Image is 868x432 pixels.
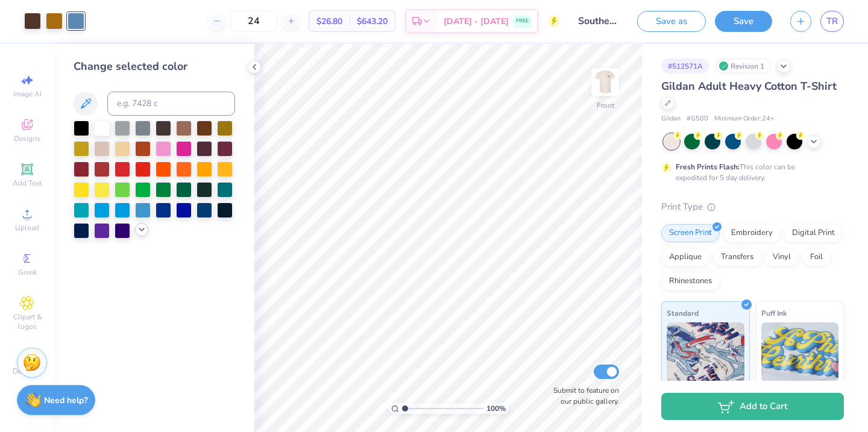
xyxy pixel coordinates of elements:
[74,58,235,75] div: Change selected color
[230,10,277,32] input: – –
[661,200,844,214] div: Print Type
[661,393,844,420] button: Add to Cart
[569,9,628,33] input: Untitled Design
[661,248,709,266] div: Applique
[802,248,831,266] div: Foil
[597,100,614,111] div: Front
[107,92,235,116] input: e.g. 7428 c
[661,272,720,290] div: Rhinestones
[784,224,843,242] div: Digital Print
[661,58,709,74] div: # 512571A
[486,403,506,414] span: 100 %
[761,307,787,319] span: Puff Ink
[715,58,771,74] div: Revision 1
[18,268,37,277] span: Greek
[667,307,699,319] span: Standard
[676,161,824,183] div: This color can be expedited for 5 day delivery.
[14,134,40,143] span: Designs
[516,17,529,25] span: FREE
[765,248,799,266] div: Vinyl
[661,79,837,93] span: Gildan Adult Heavy Cotton T-Shirt
[713,248,761,266] div: Transfers
[723,224,781,242] div: Embroidery
[687,114,708,124] span: # G500
[316,15,342,28] span: $26.80
[826,14,838,28] span: TR
[44,395,87,406] strong: Need help?
[667,322,744,383] img: Standard
[593,70,617,94] img: Front
[661,224,720,242] div: Screen Print
[676,162,740,172] strong: Fresh Prints Flash:
[13,178,42,188] span: Add Text
[357,15,388,28] span: $643.20
[13,366,42,376] span: Decorate
[15,223,39,233] span: Upload
[637,11,706,32] button: Save as
[715,11,772,32] button: Save
[714,114,775,124] span: Minimum Order: 24 +
[6,312,48,331] span: Clipart & logos
[820,11,844,32] a: TR
[761,322,839,383] img: Puff Ink
[547,385,619,407] label: Submit to feature on our public gallery.
[13,89,42,99] span: Image AI
[661,114,681,124] span: Gildan
[444,15,509,28] span: [DATE] - [DATE]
